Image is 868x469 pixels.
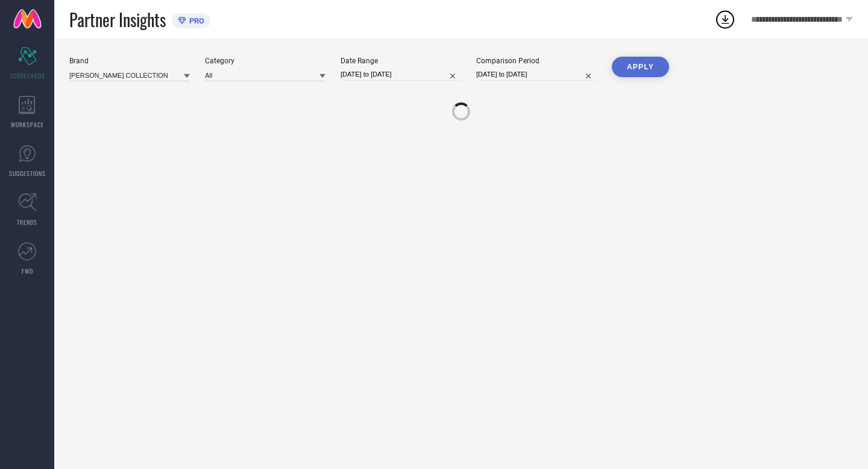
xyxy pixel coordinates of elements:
[186,16,204,25] span: PRO
[11,120,44,129] span: WORKSPACE
[17,218,37,227] span: TRENDS
[69,7,166,32] span: Partner Insights
[341,68,461,81] input: Select date range
[476,57,597,65] div: Comparison Period
[476,68,597,81] input: Select comparison period
[22,266,33,275] span: FWD
[341,57,461,65] div: Date Range
[612,57,669,77] button: APPLY
[714,8,736,30] div: Open download list
[9,169,46,178] span: SUGGESTIONS
[205,57,325,65] div: Category
[69,57,190,65] div: Brand
[10,71,45,80] span: SCORECARDS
